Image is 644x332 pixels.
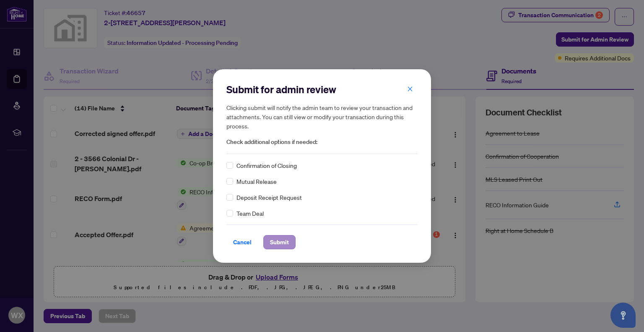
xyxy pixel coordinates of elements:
[226,235,258,249] button: Cancel
[270,235,289,249] span: Submit
[236,209,264,218] span: Team Deal
[233,235,252,249] span: Cancel
[236,177,277,186] span: Mutual Release
[610,303,636,328] button: Open asap
[226,103,418,131] h5: Clicking submit will notify the admin team to review your transaction and attachments. You can st...
[236,193,302,202] span: Deposit Receipt Request
[407,86,413,92] span: close
[226,137,418,147] span: Check additional options if needed:
[263,235,296,249] button: Submit
[236,161,297,170] span: Confirmation of Closing
[226,83,418,96] h2: Submit for admin review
